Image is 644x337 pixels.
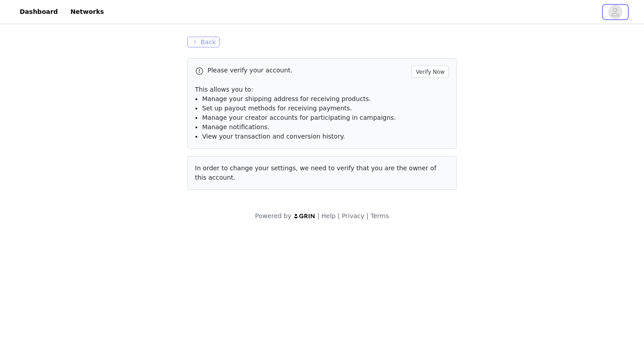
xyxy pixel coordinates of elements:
span: Manage notifications. [202,123,270,131]
span: In order to change your settings, we need to verify that you are the owner of this account. [195,164,436,181]
span: | [318,212,320,219]
span: Manage your shipping address for receiving products. [202,95,371,102]
img: logo [293,213,316,219]
span: Powered by [255,212,291,219]
span: | [366,212,369,219]
a: Help [322,212,336,219]
a: Privacy [342,212,364,219]
div: avatar [611,5,619,19]
button: Verify Now [411,66,449,78]
span: View your transaction and conversion history. [202,133,345,140]
button: Back [187,37,220,47]
p: This allows you to: [195,85,449,94]
span: Manage your creator accounts for participating in campaigns. [202,114,396,121]
p: Please verify your account. [208,66,408,75]
span: | [338,212,340,219]
a: Networks [65,2,109,22]
a: Dashboard [14,2,63,22]
a: Terms [370,212,389,219]
span: Set up payout methods for receiving payments. [202,105,352,112]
